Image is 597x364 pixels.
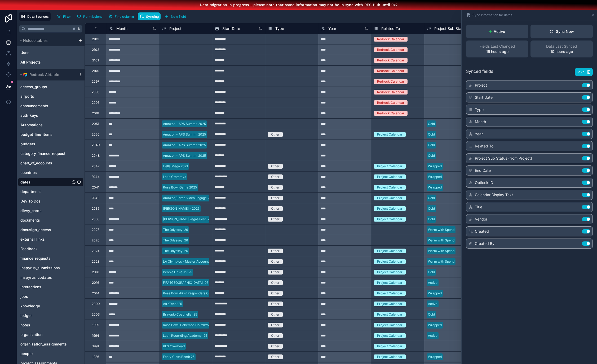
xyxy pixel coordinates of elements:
[475,83,487,88] span: Project
[377,333,403,338] div: Project Calendar
[138,12,161,20] button: Syncing
[92,344,99,348] div: 1991
[92,291,99,295] div: 2014
[271,280,280,285] div: Other
[472,13,512,17] span: Sync Information for dates
[475,95,493,100] span: Start Date
[475,192,513,197] span: Calendar Display Text
[475,204,482,210] span: Title
[575,68,593,76] button: Save
[271,344,280,349] div: Other
[92,90,99,94] div: 2096
[92,79,99,84] div: 2097
[271,259,280,264] div: Other
[271,164,280,169] div: Other
[163,238,188,243] div: The Odyssey ‘26
[75,12,104,20] button: Permissions
[163,344,185,349] div: RES Overhead
[434,26,492,31] span: Project Sub Status (from Project)
[163,164,188,169] div: Hella Mega 2021
[92,281,99,285] div: 2016
[91,175,100,179] div: 2044
[163,270,192,275] div: People Drive-In '25
[92,206,99,211] div: 2035
[163,174,186,179] div: Latin Grammys
[222,26,240,31] span: Start Date
[377,344,403,349] div: Project Calendar
[377,354,403,359] div: Project Calendar
[271,302,280,306] div: Other
[271,270,280,275] div: Other
[163,312,197,317] div: Bravado Coachella '25
[377,164,403,169] div: Project Calendar
[377,312,403,317] div: Project Calendar
[138,12,163,20] a: Syncing
[271,312,280,317] div: Other
[89,26,102,30] div: #
[546,44,577,49] span: Data Last Synced
[475,241,494,246] span: Created By
[377,270,403,275] div: Project Calendar
[92,185,99,190] div: 2041
[163,249,188,253] div: The Odyssey ‘26
[163,227,188,232] div: The Odyssey ‘26
[377,280,403,285] div: Project Calendar
[466,68,493,76] span: Synced fields
[163,259,214,264] div: LA Olympics - Master Account '28
[328,26,336,31] span: Year
[377,111,404,116] div: Redrock Calendar
[169,26,182,31] span: Project
[77,27,81,31] span: K
[63,15,71,19] span: Filter
[83,15,102,19] span: Permissions
[107,12,136,20] button: Find column
[163,185,197,190] div: Rose Bowl Game 2025
[530,25,593,38] button: Sync Now
[486,49,508,54] p: 15 hours ago
[27,15,49,19] span: Data Sources
[115,15,134,19] span: Find column
[91,196,100,200] div: 2040
[92,270,99,274] div: 2018
[92,48,99,52] div: 2102
[271,323,280,327] div: Other
[92,334,99,338] div: 1994
[163,323,209,327] div: Rose Bowl-Pokemon Go-2025
[271,333,280,338] div: Other
[475,143,493,149] span: Related To
[92,355,99,359] div: 1986
[163,206,200,211] div: [PERSON_NAME] - 2025
[377,249,403,253] div: Project Calendar
[271,217,280,222] div: Other
[163,12,188,20] button: New field
[377,302,403,306] div: Project Calendar
[163,153,206,158] div: Amazon - APS Summit 2025
[275,26,284,31] span: Type
[55,12,73,20] button: Filter
[92,217,100,221] div: 2030
[271,249,280,253] div: Other
[475,107,484,112] span: Type
[171,15,186,19] span: New field
[92,323,99,327] div: 1999
[377,291,403,296] div: Project Calendar
[92,228,99,232] div: 2027
[163,302,182,306] div: AfroTech '25
[163,132,206,137] div: Amazon - APS Summit 2025
[475,229,489,234] span: Created
[92,58,99,62] div: 2101
[377,58,404,63] div: Redrock Calendar
[271,174,280,179] div: Other
[377,185,403,190] div: Project Calendar
[92,249,100,253] div: 2024
[163,196,215,200] div: Amazon/Prime Video Engage 2025
[163,280,208,285] div: FIFA [GEOGRAPHIC_DATA] '26
[377,196,403,200] div: Project Calendar
[377,79,404,84] div: Redrock Calendar
[163,122,206,126] div: Amazon - APS Summit 2025
[92,154,100,158] div: 2048
[550,29,574,34] div: Sync Now
[475,156,532,161] span: Project Sub Status (from Project)
[271,206,280,211] div: Other
[577,70,585,74] span: Save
